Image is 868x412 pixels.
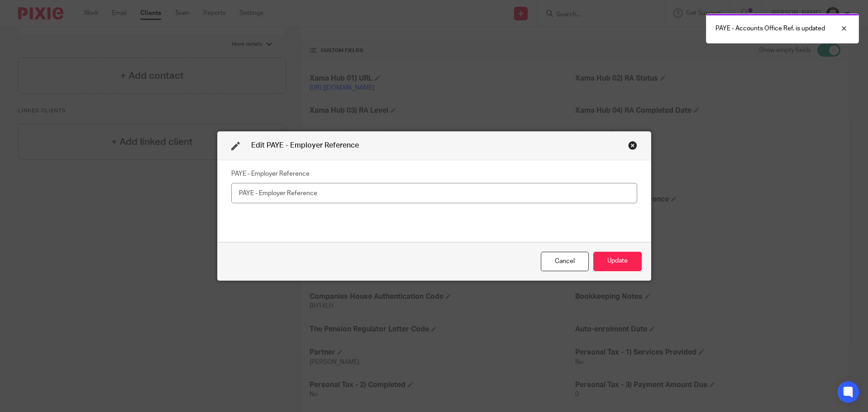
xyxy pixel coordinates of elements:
label: PAYE - Employer Reference [231,169,310,178]
span: Edit PAYE - Employer Reference [251,142,359,149]
button: Update [593,252,642,271]
div: Close this dialog window [541,252,589,271]
div: Close this dialog window [628,141,637,150]
p: PAYE - Accounts Office Ref. is updated [715,24,825,33]
input: PAYE - Employer Reference [231,183,637,203]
